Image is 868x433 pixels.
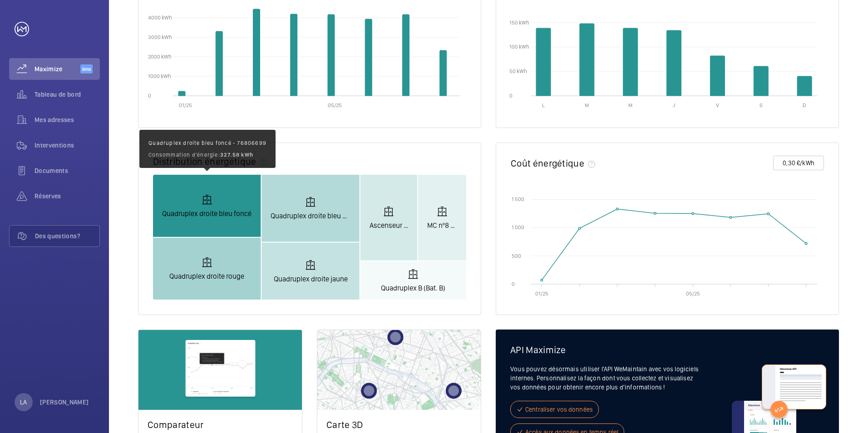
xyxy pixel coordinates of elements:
text: 150 kWh [509,19,529,25]
text: 1 500 [512,196,524,202]
h2: Carte 3D [326,419,472,430]
text: 100 kWh [509,44,529,50]
path: 2025-06-01T00:00:00.000 3 939,07 [365,19,372,96]
h2: Comparateur [148,419,293,430]
path: mercredi 138,66 [623,28,638,96]
path: 2025-01-01T00:00:00.000 236,79 [178,91,185,96]
h4: API Maximize [510,344,824,355]
text: D [803,102,806,108]
span: Interventions [35,141,100,150]
path: 2025-08-01T00:00:00.000 2 335,81 [440,50,447,96]
path: lundi 138,46 [536,28,551,96]
span: Centraliser vos données [525,405,593,414]
text: S [759,102,763,108]
path: 2025-04-01T00:00:00.000 4 181,55 [291,14,297,96]
path: 2025-05-01T00:00:00.000 4 167,8 [328,15,335,96]
span: Des questions? [35,231,99,241]
h2: Coût énergétique [511,157,584,169]
p: [PERSON_NAME] [40,398,89,407]
text: 0 [509,92,513,98]
text: L [542,102,545,108]
path: 2025-03-01T00:00:00.000 4 434,05 [253,9,260,96]
text: 2000 kWh [148,53,172,59]
text: 01/25 [179,102,192,108]
p: LA [20,398,27,407]
p: Vous pouvez désormais utiliser l'API WeMaintain avec vos logiciels internes. Personnalisez la faç... [510,364,699,392]
span: Beta [80,64,93,74]
path: samedi 60,34 [754,66,768,96]
path: vendredi 81,58 [710,56,725,96]
path: 2025-07-01T00:00:00.000 4 154,59 [402,15,409,96]
text: M [628,102,632,108]
text: 05/25 [686,290,700,297]
path: jeudi 133,89 [667,30,681,96]
text: 3000 kWh [148,34,172,40]
text: 4000 kWh [148,14,172,20]
span: Maximize [35,64,80,74]
button: 0,30 €/kWh [773,156,824,170]
text: 01/25 [535,290,548,297]
text: 1000 kWh [148,73,171,79]
h2: Distribution énergétique [153,156,256,167]
text: 500 [512,253,521,259]
text: 0 [148,92,151,98]
path: dimanche 40,43 [797,76,812,96]
text: 50 kWh [509,68,527,74]
text: 05/25 [328,102,342,108]
path: 2025-02-01T00:00:00.000 3 293,75 [216,31,222,96]
text: M [585,102,589,108]
text: 1 000 [512,224,524,231]
span: Mes adresses [35,115,100,124]
span: Réserves [35,192,100,201]
span: Documents [35,166,100,175]
path: mardi 147,51 [580,24,594,96]
text: 0 [512,281,515,287]
text: J [673,102,676,108]
text: V [716,102,719,108]
span: Tableau de bord [35,90,100,99]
